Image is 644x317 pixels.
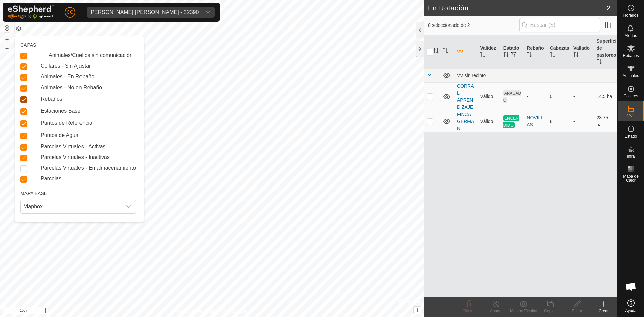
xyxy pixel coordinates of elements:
[457,83,474,110] a: CORRAL APRENDIZAJE
[550,53,555,58] p-sorticon: Activar para ordenar
[41,84,102,92] label: Animales - No en Rebaño
[480,53,485,58] p-sorticon: Activar para ordenar
[621,277,641,297] div: Chat abierto
[623,13,638,17] span: Horarios
[483,308,510,314] div: Apagar
[594,82,617,111] td: 14.5 ha
[3,35,11,43] button: +
[625,34,637,38] span: Alertas
[417,307,418,313] span: i
[501,35,524,69] th: Estado
[619,174,642,182] span: Mapa de Calor
[41,143,106,151] label: Parcelas Virtuales - Activas
[627,154,635,158] span: Infra
[547,82,571,111] td: 0
[20,42,136,49] div: CAPAS
[41,62,91,70] label: Collares - Sin Ajustar
[428,22,519,29] span: 0 seleccionado de 2
[177,308,216,314] a: Política de Privacidad
[477,111,500,132] td: Válido
[503,115,519,128] span: ENCENDIDO
[41,175,61,183] label: Parcelas
[477,35,500,69] th: Validez
[87,7,201,18] span: Jose Ramon Tejedor Montero - 22390
[433,49,439,54] p-sorticon: Activar para ordenar
[122,200,136,213] div: dropdown trigger
[594,111,617,132] td: 23.75 ha
[414,307,421,314] button: i
[625,134,637,138] span: Estado
[428,4,607,12] h2: En Rotación
[623,74,639,78] span: Animales
[457,73,614,78] div: VV sin recinto
[41,107,80,115] label: Estaciones Base
[627,114,634,118] span: VVs
[477,82,500,111] td: Válido
[462,309,477,313] span: Eliminar
[537,308,563,314] div: Copiar
[67,9,73,16] span: CC
[503,53,509,58] p-sorticon: Activar para ordenar
[573,53,579,58] p-sorticon: Activar para ordenar
[524,35,547,69] th: Rebaño
[89,10,199,15] div: [PERSON_NAME] [PERSON_NAME] - 22390
[41,95,62,103] label: Rebaños
[527,93,544,100] div: -
[547,35,571,69] th: Cabezas
[618,297,644,315] a: Ayuda
[457,112,474,131] a: FINCA GERMAN
[571,82,594,111] td: -
[590,308,617,314] div: Crear
[41,131,78,139] label: Puntos de Agua
[15,24,23,33] button: Capas del Mapa
[8,5,54,19] img: Logo Gallagher
[547,111,571,132] td: 8
[623,94,638,98] span: Collares
[527,114,544,128] div: NOVILLAS
[519,18,600,32] input: Buscar (S)
[510,308,537,314] div: Mostrar/Ocultar
[454,35,477,69] th: VV
[41,153,110,161] label: Parcelas Virtuales - Inactivas
[597,60,602,65] p-sorticon: Activar para ordenar
[49,51,133,59] label: Animales/Cuellos sin comunicación
[21,200,122,213] span: Mapbox
[503,90,521,103] span: APAGADO
[563,308,590,314] div: Editar
[20,187,136,197] div: MAPA BASE
[571,35,594,69] th: Vallado
[571,111,594,132] td: -
[527,53,532,58] p-sorticon: Activar para ordenar
[594,35,617,69] th: Superficie de pastoreo
[3,24,11,32] button: Restablecer Mapa
[201,7,215,18] div: dropdown trigger
[3,44,11,52] button: –
[607,3,610,13] span: 2
[41,164,136,172] label: Parcelas Virtuales - En almacenamiento
[623,54,639,58] span: Rebaños
[443,49,448,54] p-sorticon: Activar para ordenar
[224,308,247,314] a: Contáctenos
[41,119,92,127] label: Puntos de Referencia
[41,73,94,81] label: Animales - En Rebaño
[625,309,637,313] span: Ayuda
